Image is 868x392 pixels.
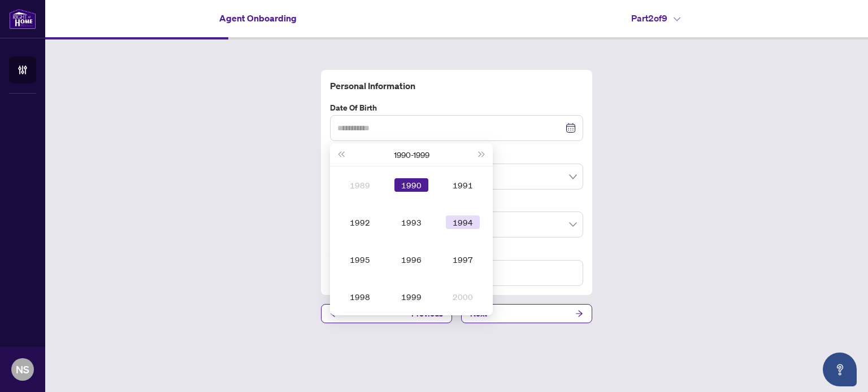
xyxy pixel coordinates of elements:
div: 1991 [446,178,480,192]
td: 1999 [386,278,437,315]
span: NS [16,362,29,377]
div: 1990 [394,178,428,192]
td: 2000 [437,278,488,315]
button: Open asap [823,353,857,386]
div: 1997 [446,253,480,266]
div: 1998 [343,290,377,303]
button: Previous [321,304,452,323]
label: Date of Birth [330,102,583,114]
span: arrow-left [330,310,338,318]
div: 1999 [394,290,428,303]
img: logo [9,8,36,29]
div: 1996 [394,253,428,266]
td: 1996 [386,241,437,278]
td: 1991 [437,166,488,204]
div: 2000 [446,290,480,303]
td: 1998 [335,278,386,315]
td: 1994 [437,204,488,241]
h4: Part 2 of 9 [631,11,680,25]
h4: Agent Onboarding [219,11,297,25]
div: 1992 [343,215,377,229]
td: 1989 [335,166,386,204]
td: 1993 [386,204,437,241]
div: 1995 [343,253,377,266]
td: 1990 [386,166,437,204]
button: Choose a decade [394,143,429,166]
div: 1993 [394,215,428,229]
button: Next [461,304,592,323]
button: Next year (Control + right) [476,143,488,166]
div: 1994 [446,215,480,229]
td: 1997 [437,241,488,278]
span: arrow-right [575,310,583,318]
button: Last year (Control + left) [335,143,347,166]
td: 1995 [335,241,386,278]
div: 1989 [343,178,377,192]
h4: Personal Information [330,79,583,93]
td: 1992 [335,204,386,241]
